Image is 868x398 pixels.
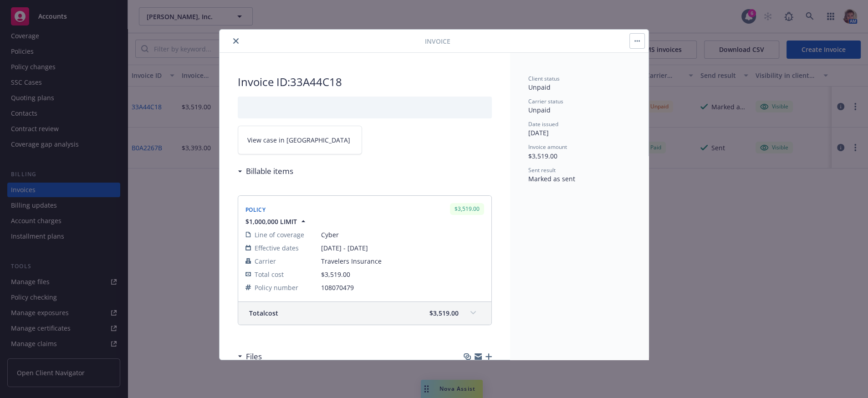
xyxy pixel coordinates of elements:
span: Total cost [255,270,284,279]
span: View case in [GEOGRAPHIC_DATA] [247,135,350,145]
span: Total cost [249,308,278,318]
span: Cyber [321,230,484,240]
h3: Billable items [246,165,293,177]
span: Policy number [255,283,298,292]
span: $3,519.00 [429,308,459,318]
span: Unpaid [528,83,551,92]
span: $3,519.00 [528,152,557,160]
span: Sent result [528,166,556,174]
span: [DATE] - [DATE] [321,243,484,253]
button: $1,000,000 LIMIT [245,217,308,226]
span: [DATE] [528,128,549,137]
span: Policy [245,206,266,214]
span: Carrier status [528,97,563,105]
span: $3,519.00 [321,270,350,279]
div: $3,519.00 [450,203,484,214]
div: Totalcost$3,519.00 [238,302,491,325]
button: close [230,36,241,46]
span: Travelers Insurance [321,256,484,266]
span: Invoice [425,36,450,46]
span: Carrier [255,256,276,266]
div: Billable items [238,165,293,177]
a: View case in [GEOGRAPHIC_DATA] [238,126,362,154]
span: $1,000,000 LIMIT [245,217,297,226]
span: Marked as sent [528,174,575,183]
div: Files [238,351,262,362]
span: Invoice amount [528,143,567,151]
span: Client status [528,75,560,82]
h3: Files [246,351,262,362]
span: 108070479 [321,283,484,292]
span: Effective dates [255,243,299,253]
h2: Invoice ID: 33A44C18 [238,75,492,89]
span: Date issued [528,120,558,128]
span: Line of coverage [255,230,304,240]
span: Unpaid [528,106,551,114]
